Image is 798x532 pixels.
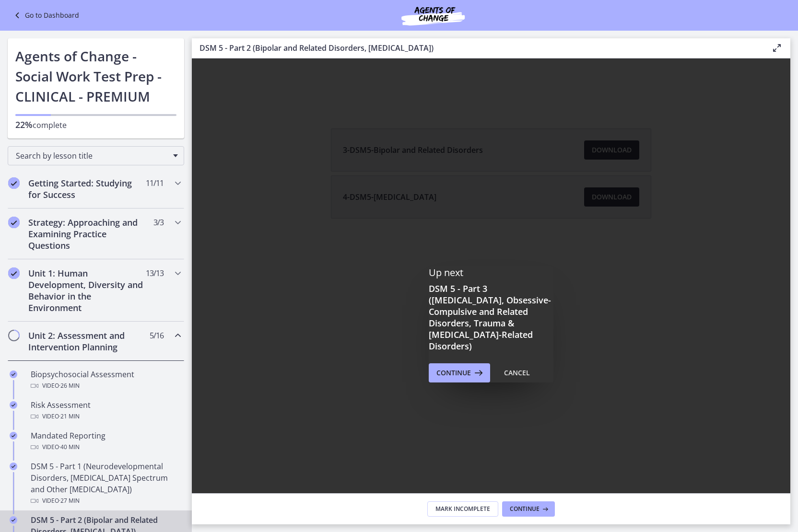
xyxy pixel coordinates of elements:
[31,399,180,422] div: Risk Assessment
[10,463,17,470] i: Completed
[31,441,180,453] div: Video
[10,370,17,378] i: Completed
[28,330,145,353] h2: Unit 2: Assessment and Intervention Planning
[10,401,17,409] i: Completed
[496,363,538,382] button: Cancel
[28,177,145,200] h2: Getting Started: Studying for Success
[10,516,17,524] i: Completed
[199,42,756,54] h3: DSM 5 - Part 2 (Bipolar and Related Disorders, [MEDICAL_DATA])
[59,411,80,422] span: · 21 min
[429,283,553,352] h3: DSM 5 - Part 3 ([MEDICAL_DATA], Obsessive-Compulsive and Related Disorders, Trauma & [MEDICAL_DAT...
[376,4,491,27] img: Agents of Change
[8,217,20,228] i: Completed
[15,46,176,106] h1: Agents of Change - Social Work Test Prep - CLINICAL - PREMIUM
[436,367,471,379] span: Continue
[31,430,180,453] div: Mandated Reporting
[59,495,80,507] span: · 27 min
[28,267,145,313] h2: Unit 1: Human Development, Diversity and Behavior in the Environment
[429,266,553,279] p: Up next
[429,363,490,382] button: Continue
[16,150,168,161] span: Search by lesson title
[31,369,180,392] div: Biopsychosocial Assessment
[153,217,164,228] span: 3 / 3
[15,119,176,131] p: complete
[504,367,530,379] div: Cancel
[8,146,184,165] div: Search by lesson title
[31,411,180,422] div: Video
[10,432,17,439] i: Completed
[31,495,180,507] div: Video
[15,119,33,130] span: 22%
[8,177,20,189] i: Completed
[31,461,180,507] div: DSM 5 - Part 1 (Neurodevelopmental Disorders, [MEDICAL_DATA] Spectrum and Other [MEDICAL_DATA])
[28,217,145,251] h2: Strategy: Approaching and Examining Practice Questions
[510,505,540,513] span: Continue
[8,267,20,279] i: Completed
[146,177,164,189] span: 11 / 11
[59,441,80,453] span: · 40 min
[427,501,498,517] button: Mark Incomplete
[150,330,164,341] span: 5 / 16
[59,380,80,392] span: · 26 min
[146,267,164,279] span: 13 / 13
[435,505,490,513] span: Mark Incomplete
[31,380,180,392] div: Video
[12,10,79,21] a: Go to Dashboard
[502,501,555,517] button: Continue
